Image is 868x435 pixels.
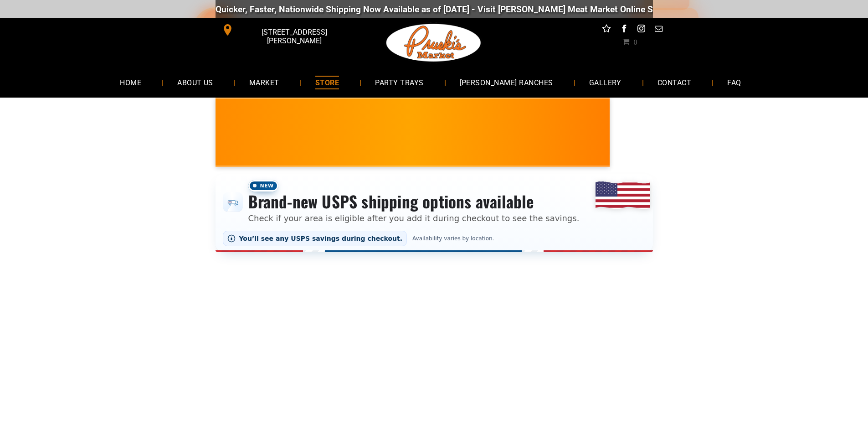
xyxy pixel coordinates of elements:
a: [PERSON_NAME] RANCHES [446,70,567,94]
a: [STREET_ADDRESS][PERSON_NAME] [216,23,355,37]
a: FAQ [714,70,755,94]
a: Social network [601,23,612,37]
p: Check if your area is eligible after you add it during checkout to see the savings. [248,212,580,224]
span: Availability varies by location. [411,235,496,242]
img: Pruski-s+Market+HQ+Logo2-1920w.png [385,18,483,67]
div: Quicker, Faster, Nationwide Shipping Now Available as of [DATE] - Visit [PERSON_NAME] Meat Market... [209,4,761,15]
div: Shipping options announcement [216,174,653,252]
span: [PERSON_NAME] MARKET [601,139,780,153]
h3: Brand-new USPS shipping options available [248,192,580,212]
span: 0 [633,38,637,45]
a: facebook [618,23,630,37]
span: You’ll see any USPS savings during checkout. [239,235,403,242]
a: GALLERY [575,70,635,94]
a: PARTY TRAYS [361,70,437,94]
a: email [652,23,664,37]
a: instagram [635,23,647,37]
span: [STREET_ADDRESS][PERSON_NAME] [235,23,353,50]
a: CONTACT [644,70,705,94]
span: New [248,180,278,192]
a: ABOUT US [164,70,227,94]
a: HOME [106,70,155,94]
a: MARKET [236,70,293,94]
a: STORE [302,70,353,94]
